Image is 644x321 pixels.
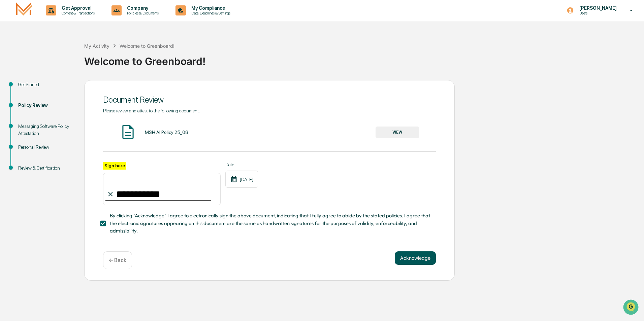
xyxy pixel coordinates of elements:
[622,299,641,317] iframe: Open customer support
[18,144,73,151] div: Personal Review
[56,85,84,92] span: Attestations
[23,51,110,58] div: Start new chat
[16,2,32,18] img: logo
[103,95,436,105] div: Document Review
[186,11,234,15] p: Data, Deadlines & Settings
[18,123,73,137] div: Messaging Software Policy Attestation
[13,85,43,92] span: Preclearance
[7,51,19,64] img: 1746055101610-c473b297-6a78-478c-a979-82029cc54cd1
[225,162,258,167] label: Date
[7,98,12,104] div: 🔎
[84,50,641,67] div: Welcome to Greenboard!
[18,81,73,88] div: Get Started
[4,95,45,107] a: 🔎Data Lookup
[7,85,12,91] div: 🖐️
[110,212,430,235] span: By clicking "Acknowledge" I agree to electronically sign the above document, indicating that I fu...
[56,11,98,15] p: Content & Transactions
[18,165,73,172] div: Review & Certification
[120,43,174,49] div: Welcome to Greenboard!
[145,130,188,135] div: MSH AI Policy 25_08
[122,11,162,15] p: Policies & Documents
[103,162,126,170] label: Sign here
[4,82,46,94] a: 🖐️Preclearance
[23,58,85,64] div: We're available if you need us!
[47,114,82,119] a: Powered byPylon
[186,5,234,11] p: My Compliance
[120,123,136,140] img: Document Icon
[122,5,162,11] p: Company
[56,5,98,11] p: Get Approval
[376,127,419,138] button: VIEW
[84,43,109,49] div: My Activity
[395,251,436,265] button: Acknowledge
[67,114,82,119] span: Pylon
[225,171,258,188] div: [DATE]
[574,11,620,15] p: Users
[115,53,123,62] button: Start new chat
[13,98,42,104] span: Data Lookup
[103,108,200,113] span: Please review and attest to the following document.
[46,82,86,94] a: 🗄️Attestations
[18,102,73,109] div: Policy Review
[574,5,620,11] p: [PERSON_NAME]
[7,14,123,25] p: How can we help?
[109,257,126,263] p: ← Back
[49,85,54,91] div: 🗄️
